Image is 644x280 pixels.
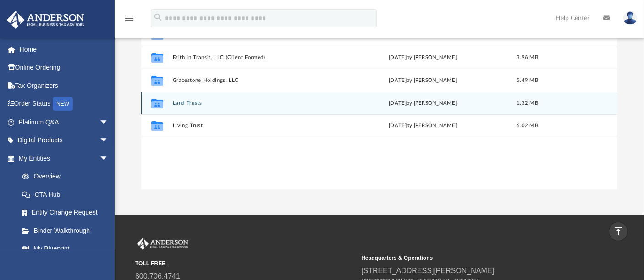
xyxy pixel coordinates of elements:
i: menu [124,13,135,24]
a: [STREET_ADDRESS][PERSON_NAME] [361,267,494,275]
a: Digital Productsarrow_drop_down [6,131,122,150]
a: Overview [13,167,122,186]
a: menu [124,17,135,24]
button: Land Trusts [172,100,336,106]
a: Entity Change Request [13,204,122,222]
span: 5.49 MB [517,77,538,82]
a: CTA Hub [13,185,122,204]
a: Tax Organizers [6,76,122,95]
img: Anderson Advisors Platinum Portal [4,11,87,29]
button: Living Trust [172,123,336,129]
img: User Pic [623,11,637,25]
span: arrow_drop_down [99,113,118,132]
a: Home [6,40,122,59]
i: search [153,12,163,22]
img: Anderson Advisors Platinum Portal [135,238,190,250]
div: [DATE] by [PERSON_NAME] [341,76,505,84]
span: arrow_drop_down [99,149,118,168]
div: [DATE] by [PERSON_NAME] [341,99,505,107]
small: Headquarters & Operations [361,254,581,262]
small: TOLL FREE [135,259,355,268]
i: vertical_align_top [613,226,624,237]
div: NEW [53,97,73,111]
div: [DATE] by [PERSON_NAME] [341,53,505,61]
button: Faith In Transit, LLC (Client Formed) [172,54,336,60]
a: Online Ordering [6,59,122,77]
span: 6.02 MB [517,123,538,128]
a: My Entitiesarrow_drop_down [6,149,122,167]
a: My Blueprint [13,240,118,258]
span: 3.96 MB [517,54,538,59]
div: [DATE] by [PERSON_NAME] [341,122,505,130]
span: arrow_drop_down [99,131,118,150]
a: vertical_align_top [609,222,628,241]
a: Order StatusNEW [6,95,122,113]
a: Binder Walkthrough [13,221,122,240]
a: Platinum Q&Aarrow_drop_down [6,113,122,131]
a: 800.706.4741 [135,272,180,280]
span: 1.32 MB [517,100,538,105]
button: Gracestone Holdings, LLC [172,77,336,83]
